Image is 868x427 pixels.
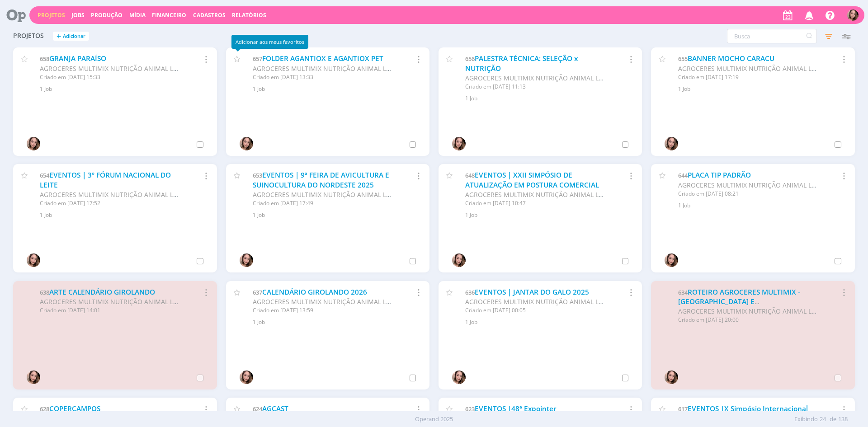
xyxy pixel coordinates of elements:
[678,64,826,73] span: AGROCERES MULTIMIX NUTRIÇÃO ANIMAL LTDA.
[27,137,40,150] img: T
[232,11,266,19] a: Relatórios
[38,11,65,19] a: Projetos
[665,137,678,150] img: T
[678,405,688,413] span: 617
[678,190,817,198] div: Criado em [DATE] 08:21
[253,171,262,179] span: 653
[40,64,187,73] span: AGROCERES MULTIMIX NUTRIÇÃO ANIMAL LTDA.
[152,11,186,19] a: Financeiro
[190,12,228,19] button: Cadastros
[240,137,253,150] img: T
[40,170,171,190] a: EVENTOS | 3º FÓRUM NACIONAL DO LEITE
[678,307,826,315] span: AGROCERES MULTIMIX NUTRIÇÃO ANIMAL LTDA.
[129,11,146,19] a: Mídia
[40,73,179,81] div: Criado em [DATE] 15:33
[465,405,475,413] span: 623
[465,83,604,91] div: Criado em [DATE] 11:13
[465,74,613,82] span: AGROCERES MULTIMIX NUTRIÇÃO ANIMAL LTDA.
[820,415,826,424] span: 24
[452,253,466,267] img: T
[838,415,848,424] span: 138
[253,288,262,296] span: 637
[127,12,148,19] button: Mídia
[149,12,189,19] button: Financeiro
[63,33,85,39] span: Adicionar
[71,11,85,19] a: Jobs
[240,371,253,384] img: T
[13,32,44,40] span: Projetos
[830,415,836,424] span: de
[727,29,817,43] input: Busca
[465,318,631,326] div: 1 Job
[465,54,578,73] a: PALESTRA TÉCNICA: SELEÇÃO x NUTRIÇÃO
[229,12,269,19] button: Relatórios
[27,371,40,384] img: T
[253,199,392,207] div: Criado em [DATE] 17:49
[665,253,678,267] img: T
[49,404,100,413] a: COPERCAMPOS
[53,32,89,41] button: +Adicionar
[688,170,751,180] a: PLACA TIP PADRÃO
[465,288,475,296] span: 636
[465,170,599,190] a: EVENTOS | XXII SIMPÓSIO DE ATUALIZAÇÃO EM POSTURA COMERCIAL
[253,318,419,326] div: 1 Job
[88,12,125,19] button: Produção
[253,170,389,190] a: EVENTOS | 9ª FEIRA DE AVICULTURA E SUINOCULTURA DO NORDESTE 2025
[40,288,49,296] span: 638
[452,137,466,150] img: T
[847,9,859,21] img: T
[465,211,631,219] div: 1 Job
[262,54,383,63] a: FOLDER AGANTIOX E AGANTIOX PET
[40,55,49,63] span: 658
[262,404,288,413] a: AGCAST
[40,405,49,413] span: 628
[91,11,123,19] a: Produção
[231,35,308,49] div: Adicionar aos meus favoritos
[40,211,206,219] div: 1 Job
[475,287,589,297] a: EVENTOS | JANTAR DO GALO 2025
[49,287,155,297] a: ARTE CALENDÁRIO GIROLANDO
[40,85,206,93] div: 1 Job
[678,316,817,324] div: Criado em [DATE] 20:00
[465,199,604,207] div: Criado em [DATE] 10:47
[678,404,808,423] a: EVENTOS |X Simpósio Internacional Nutrir
[465,171,475,179] span: 648
[678,287,800,316] a: ROTEIRO AGROCERES MULTIMIX - [GEOGRAPHIC_DATA] E [GEOGRAPHIC_DATA]
[678,202,844,210] div: 1 Job
[40,297,187,306] span: AGROCERES MULTIMIX NUTRIÇÃO ANIMAL LTDA.
[253,405,262,413] span: 624
[678,73,817,81] div: Criado em [DATE] 17:19
[452,371,466,384] img: T
[678,85,844,93] div: 1 Job
[69,12,87,19] button: Jobs
[57,32,61,41] span: +
[678,288,688,296] span: 634
[794,415,818,424] span: Exibindo
[688,54,774,63] a: BANNER MOCHO CARACU
[465,94,631,103] div: 1 Job
[40,190,187,199] span: AGROCERES MULTIMIX NUTRIÇÃO ANIMAL LTDA.
[465,306,604,314] div: Criado em [DATE] 00:05
[465,55,475,63] span: 656
[678,171,688,179] span: 644
[665,371,678,384] img: T
[678,181,826,189] span: AGROCERES MULTIMIX NUTRIÇÃO ANIMAL LTDA.
[253,306,392,314] div: Criado em [DATE] 13:59
[193,11,226,19] span: Cadastros
[35,12,68,19] button: Projetos
[253,190,400,199] span: AGROCERES MULTIMIX NUTRIÇÃO ANIMAL LTDA.
[465,190,613,199] span: AGROCERES MULTIMIX NUTRIÇÃO ANIMAL LTDA.
[40,199,179,207] div: Criado em [DATE] 17:52
[465,297,613,306] span: AGROCERES MULTIMIX NUTRIÇÃO ANIMAL LTDA.
[262,287,367,297] a: CALENDÁRIO GIROLANDO 2026
[253,211,419,219] div: 1 Job
[40,171,49,179] span: 654
[253,73,392,81] div: Criado em [DATE] 13:33
[678,55,688,63] span: 655
[27,253,40,267] img: T
[253,85,419,93] div: 1 Job
[253,297,400,306] span: AGROCERES MULTIMIX NUTRIÇÃO ANIMAL LTDA.
[40,306,179,314] div: Criado em [DATE] 14:01
[475,404,557,413] a: EVENTOS |48ª Expointer
[240,253,253,267] img: T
